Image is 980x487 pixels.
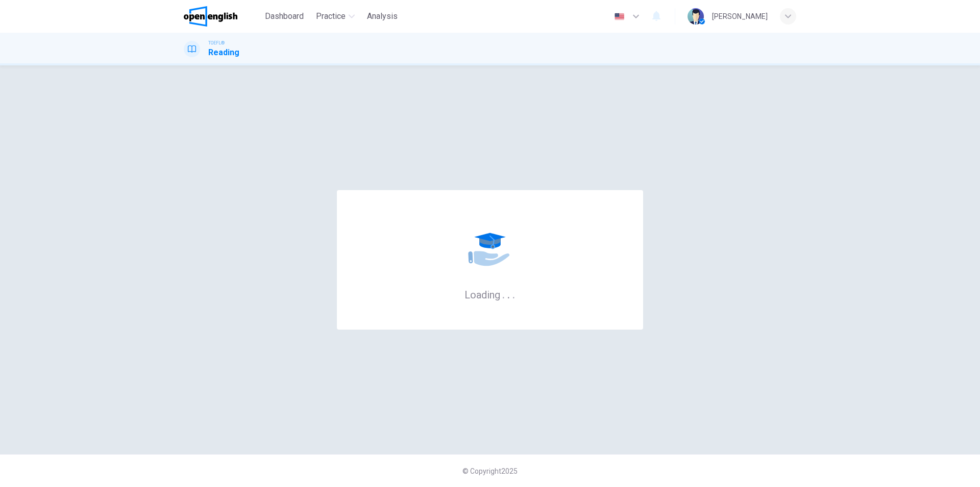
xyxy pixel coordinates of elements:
h6: . [507,285,510,302]
span: © Copyright 2025 [462,467,518,475]
span: Dashboard [265,10,304,22]
h6: Loading [464,288,516,301]
button: Practice [312,7,359,26]
h6: . [512,285,516,302]
span: Analysis [367,10,398,22]
h6: . [502,285,505,302]
div: [PERSON_NAME] [712,10,768,22]
h1: Reading [208,47,239,59]
a: OpenEnglish logo [184,6,261,27]
img: en [613,13,626,20]
img: Profile picture [688,8,704,25]
button: Dashboard [261,7,308,26]
span: Practice [316,10,346,22]
button: Analysis [363,7,402,26]
span: TOEFL® [208,39,225,47]
img: OpenEnglish logo [184,6,237,27]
